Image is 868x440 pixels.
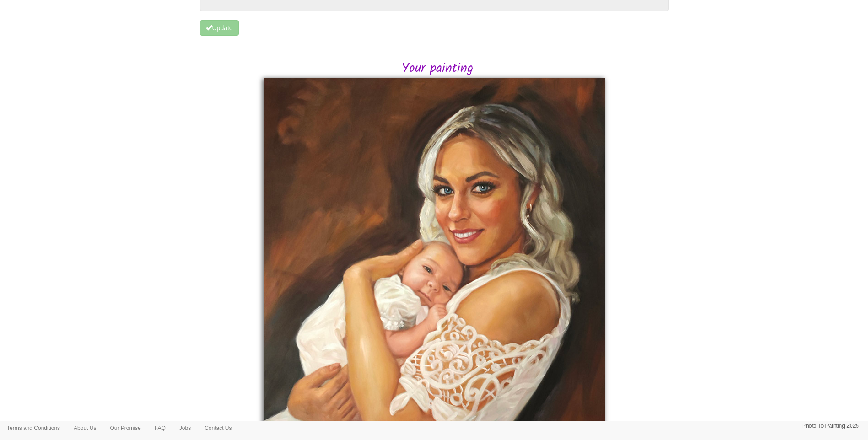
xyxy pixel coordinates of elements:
a: Our Promise [103,421,147,435]
h2: Your painting [207,62,669,76]
p: Photo To Painting 2025 [802,421,859,431]
a: Contact Us [198,421,238,435]
a: FAQ [148,421,173,435]
a: About Us [67,421,103,435]
a: Jobs [173,421,198,435]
